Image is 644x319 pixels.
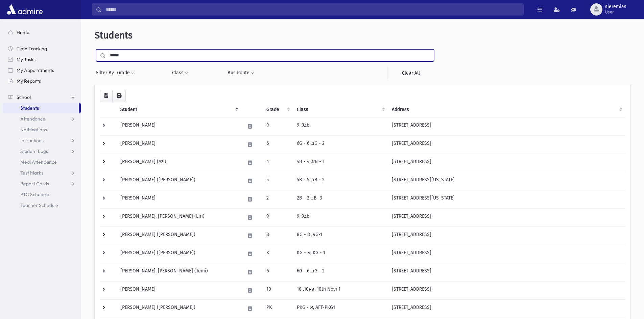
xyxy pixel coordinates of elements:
[293,281,388,299] td: א10, 10a, 10th Novi 1
[3,76,81,86] a: My Reports
[388,208,625,227] td: [STREET_ADDRESS]
[17,94,31,100] span: School
[116,263,241,281] td: [PERSON_NAME], [PERSON_NAME] (Temi)
[96,69,117,76] span: Filter By
[262,227,293,245] td: 8
[20,191,49,197] span: PTC Schedule
[116,172,241,190] td: [PERSON_NAME] ([PERSON_NAME])
[388,172,625,190] td: [STREET_ADDRESS][US_STATE]
[388,102,625,117] th: Address: activate to sort column ascending
[116,245,241,263] td: [PERSON_NAME] ([PERSON_NAME])
[102,3,523,16] input: Search
[3,124,81,135] a: Notifications
[17,56,35,62] span: My Tasks
[20,137,44,143] span: Infractions
[605,9,626,15] span: User
[293,227,388,245] td: 8G - א, 8G-1
[17,46,47,52] span: Time Tracking
[262,299,293,318] td: PK
[116,102,241,117] th: Student: activate to sort column descending
[3,54,81,65] a: My Tasks
[3,135,81,146] a: Infractions
[387,67,434,79] a: Clear All
[17,78,41,84] span: My Reports
[293,299,388,318] td: PKG - א, AFT-PKG1
[116,208,241,227] td: [PERSON_NAME], [PERSON_NAME] (Liri)
[3,167,81,178] a: Test Marks
[3,113,81,124] a: Attendance
[262,281,293,299] td: 10
[3,157,81,167] a: Meal Attendance
[116,299,241,318] td: [PERSON_NAME] ([PERSON_NAME])
[388,299,625,318] td: [STREET_ADDRESS]
[388,117,625,135] td: [STREET_ADDRESS]
[293,263,388,281] td: 6G - ב, 6G - 2
[262,190,293,208] td: 2
[112,90,126,102] button: Print
[262,263,293,281] td: 6
[388,190,625,208] td: [STREET_ADDRESS][US_STATE]
[388,154,625,172] td: [STREET_ADDRESS]
[388,263,625,281] td: [STREET_ADDRESS]
[293,102,388,117] th: Class: activate to sort column ascending
[262,154,293,172] td: 4
[293,172,388,190] td: 5B - ב, 5B - 2
[20,159,57,165] span: Meal Attendance
[262,172,293,190] td: 5
[20,202,58,208] span: Teacher Schedule
[293,154,388,172] td: 4B - א, 4B - 1
[17,29,29,35] span: Home
[262,245,293,263] td: K
[116,190,241,208] td: [PERSON_NAME]
[3,146,81,157] a: Student Logs
[605,4,626,9] span: sjeremias
[3,27,81,38] a: Home
[3,178,81,189] a: Report Cards
[3,189,81,200] a: PTC Schedule
[3,200,81,211] a: Teacher Schedule
[262,117,293,135] td: 9
[95,30,133,41] span: Students
[20,170,43,176] span: Test Marks
[293,245,388,263] td: KG - א, KG - 1
[293,117,388,135] td: ב9, 9b
[116,227,241,245] td: [PERSON_NAME] ([PERSON_NAME])
[116,117,241,135] td: [PERSON_NAME]
[3,92,81,103] a: School
[116,154,241,172] td: [PERSON_NAME] (Azi)
[227,67,255,79] button: Bus Route
[3,103,79,113] a: Students
[20,148,48,154] span: Student Logs
[100,90,113,102] button: CSV
[116,135,241,154] td: [PERSON_NAME]
[20,181,49,187] span: Report Cards
[293,135,388,154] td: 6G - ב, 6G - 2
[388,245,625,263] td: [STREET_ADDRESS]
[388,281,625,299] td: [STREET_ADDRESS]
[20,127,47,133] span: Notifications
[116,281,241,299] td: [PERSON_NAME]
[20,105,39,111] span: Students
[5,3,44,16] img: AdmirePro
[262,102,293,117] th: Grade: activate to sort column ascending
[3,65,81,76] a: My Appointments
[3,43,81,54] a: Time Tracking
[293,190,388,208] td: 2B - ג, 2B -3
[117,67,135,79] button: Grade
[262,135,293,154] td: 6
[17,67,54,73] span: My Appointments
[388,227,625,245] td: [STREET_ADDRESS]
[20,116,45,122] span: Attendance
[172,67,189,79] button: Class
[262,208,293,227] td: 9
[388,135,625,154] td: [STREET_ADDRESS]
[293,208,388,227] td: ב9, 9b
